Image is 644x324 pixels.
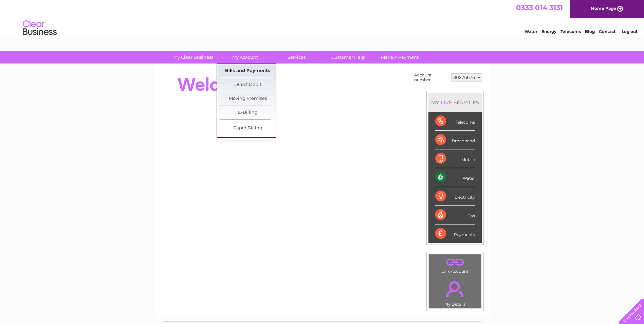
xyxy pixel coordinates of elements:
[372,51,428,64] a: Make A Payment
[269,51,325,64] a: Services
[439,99,454,106] div: LIVE
[220,64,276,78] a: Bills and Payments
[435,131,475,149] div: Broadband
[599,29,615,34] a: Contact
[429,275,481,309] td: My Details
[431,256,479,268] a: .
[428,93,482,112] div: MY SERVICES
[541,29,556,34] a: Energy
[22,18,57,38] img: logo.png
[429,254,481,275] td: Link Account
[220,78,276,92] a: Direct Debit
[435,206,475,224] div: Gas
[220,92,276,106] a: Moving Premises
[435,187,475,206] div: Electricity
[162,4,483,33] div: Clear Business is a trading name of Verastar Limited (registered in [GEOGRAPHIC_DATA] No. 3667643...
[217,51,273,64] a: My Account
[516,3,563,12] a: 0333 014 3131
[622,29,638,34] a: Log out
[525,29,537,34] a: Water
[220,122,276,135] a: Paper Billing
[435,112,475,131] div: Telecoms
[220,106,276,120] a: E-Billing
[585,29,595,34] a: Blog
[435,224,475,243] div: Payments
[431,277,479,301] a: .
[560,29,581,34] a: Telecoms
[165,51,221,64] a: My Clear Business
[435,168,475,187] div: Water
[435,149,475,168] div: Mobile
[412,71,449,84] td: Account number
[320,51,376,64] a: Customer Help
